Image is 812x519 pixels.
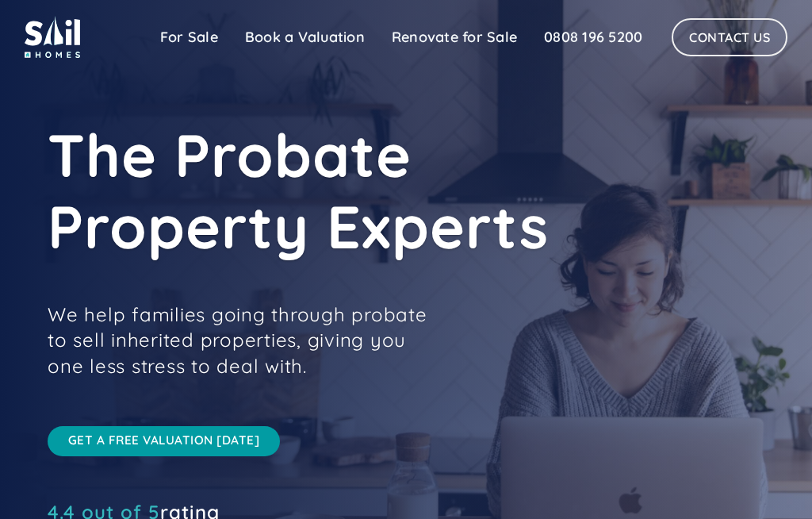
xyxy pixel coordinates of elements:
img: sail home logo [25,16,80,58]
a: Contact Us [672,18,787,56]
a: 0808 196 5200 [530,21,656,53]
a: Renovate for Sale [378,21,530,53]
a: For Sale [147,21,232,53]
a: Get a free valuation [DATE] [48,426,280,456]
a: Book a Valuation [232,21,378,53]
p: We help families going through probate to sell inherited properties, giving you one less stress t... [48,302,444,379]
h1: The Probate Property Experts [48,119,657,262]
